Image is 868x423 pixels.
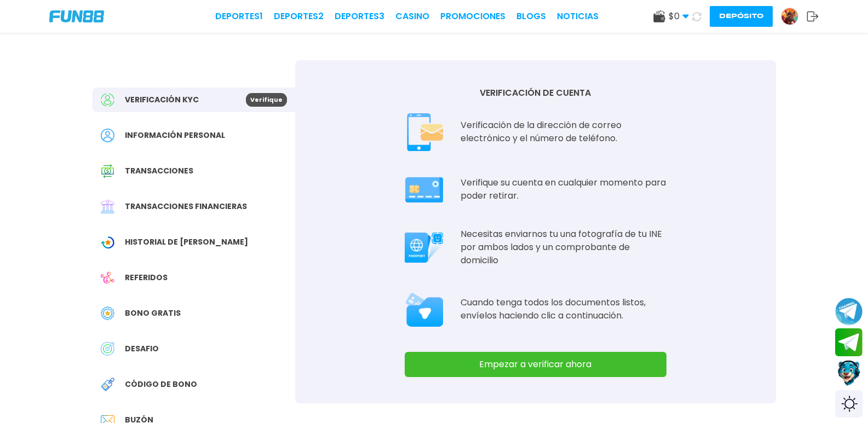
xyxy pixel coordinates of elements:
[93,372,295,397] a: Redeem BonusCódigo de bono
[93,194,295,219] a: Financial TransactionTransacciones financieras
[215,10,263,23] a: Deportes1
[93,159,295,183] a: Transaction HistoryTransacciones
[835,359,863,387] button: Contact customer service
[461,119,666,145] p: Verificación de la dirección de correo electrónico y el número de teléfono.
[440,10,505,23] a: Promociones
[101,342,114,356] img: Challenge
[93,337,295,361] a: ChallengeDESAFIO
[405,113,443,151] img: Phone Email
[461,176,666,202] p: Verifique su cuenta en cualquier momento para poder retirar.
[93,123,295,148] a: PersonalInformación personal
[710,6,773,27] button: Depósito
[405,292,443,326] img: Passport
[125,130,225,141] span: Información personal
[835,297,863,326] button: Join telegram channel
[125,201,247,212] span: Transacciones financieras
[101,271,114,285] img: Referral
[125,165,193,177] span: Transacciones
[101,378,114,391] img: Redeem Bonus
[516,10,546,23] a: BLOGS
[101,306,114,320] img: Free Bonus
[125,379,197,390] span: Código de bono
[835,390,863,418] div: Switch theme
[125,343,159,355] span: DESAFIO
[101,235,114,249] img: Wagering Transaction
[125,236,248,248] span: Historial de [PERSON_NAME]
[101,164,114,178] img: Transaction History
[461,228,666,267] p: Necesitas enviarnos tu una fotografía de tu INE por ambos lados y un comprobante de domicilio
[125,272,168,283] span: Referidos
[246,93,287,107] p: Verifique
[557,10,599,23] a: NOTICIAS
[405,177,443,202] img: Card
[274,10,324,23] a: Deportes2
[781,8,807,25] a: Avatar
[49,10,104,22] img: Company Logo
[101,200,114,213] img: Financial Transaction
[781,8,798,25] img: Avatar
[835,328,863,357] button: Join telegram
[405,86,666,100] p: VERIFICACIÓN DE CUENTA
[93,230,295,254] a: Wagering TransactionHistorial de [PERSON_NAME]
[335,10,384,23] a: Deportes3
[461,296,666,322] p: Cuando tenga todos los documentos listos, envíelos haciendo clic a continuación.
[101,129,114,142] img: Personal
[93,88,295,112] a: Verificación KYCVerifique
[669,10,689,23] span: $ 0
[405,233,443,263] img: Passport
[395,10,429,23] a: CASINO
[93,301,295,326] a: Free BonusBono Gratis
[125,308,181,319] span: Bono Gratis
[93,265,295,290] a: ReferralReferidos
[405,352,666,377] button: Empezar a verificar ahora
[125,94,199,106] span: Verificación KYC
